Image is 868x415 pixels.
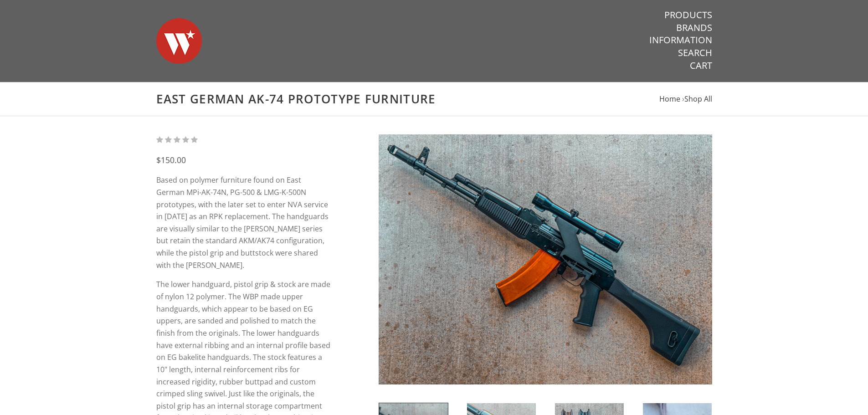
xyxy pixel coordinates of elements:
[664,9,712,21] a: Products
[676,22,712,34] a: Brands
[156,9,202,73] img: Warsaw Wood Co.
[379,134,712,384] img: East German AK-74 Prototype Furniture
[659,94,680,104] a: Home
[684,94,712,104] a: Shop All
[156,92,712,107] h1: East German AK-74 Prototype Furniture
[156,174,331,271] p: Based on polymer furniture found on East German MPi-AK-74N, PG-500 & LMG-K-500N prototypes, with ...
[156,154,186,165] span: $150.00
[649,34,712,46] a: Information
[678,47,712,59] a: Search
[690,60,712,72] a: Cart
[682,93,712,105] li: ›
